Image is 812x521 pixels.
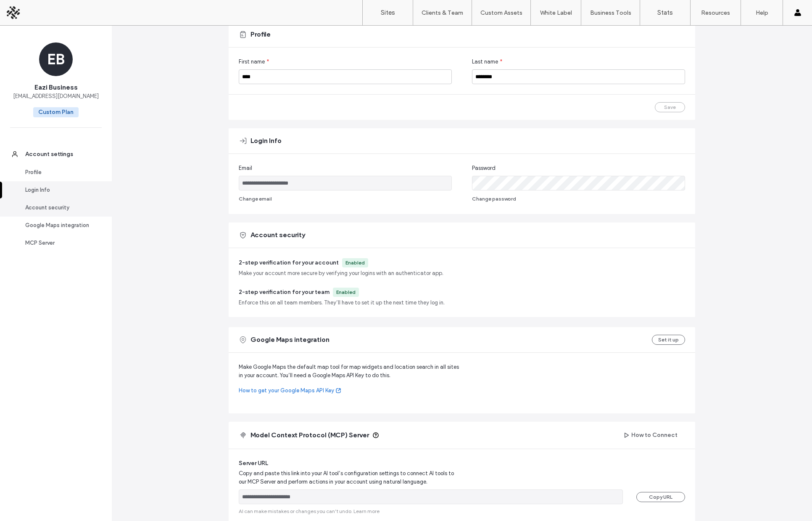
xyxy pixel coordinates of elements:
div: Account settings [25,150,94,159]
span: Server URL [239,459,268,468]
div: MCP Server [25,239,94,247]
span: Last name [472,58,498,66]
span: Email [239,164,252,172]
label: White Label [540,9,572,16]
span: Help [19,6,37,13]
label: Help [756,9,768,16]
span: Model Context Protocol (MCP) Server [250,431,369,440]
input: Email [239,176,452,190]
label: Business Tools [590,9,631,16]
span: Eazi Business [34,83,78,92]
button: How to Connect [616,428,685,442]
span: Account security [250,230,305,240]
a: How to get your Google Maps API Key [239,386,462,395]
span: First name [239,58,265,66]
span: 2-step verification for your team [239,288,330,296]
span: Copy and paste this link into your AI tool’s configuration settings to connect AI tools to our MC... [239,469,461,486]
span: Login Info [250,136,282,145]
div: Enabled [345,259,365,267]
span: Custom Plan [33,107,79,117]
label: Resources [701,9,730,16]
span: Enforce this on all team members. They’ll have to set it up the next time they log in. [239,299,445,307]
input: Password [472,176,685,190]
div: Account security [25,204,94,212]
span: Google Maps integration [250,335,330,344]
label: Stats [657,9,673,16]
input: First name [239,69,452,84]
label: Sites [381,9,395,16]
div: EB [39,42,73,76]
button: Change password [472,194,516,204]
div: Login Info [25,186,94,194]
div: Profile [25,168,94,177]
span: [EMAIL_ADDRESS][DOMAIN_NAME] [13,92,99,100]
a: Learn more [353,508,380,515]
span: Make Google Maps the default map tool for map widgets and location search in all sites in your ac... [239,363,462,380]
span: Make your account more secure by verifying your logins with an authenticator app. [239,269,443,278]
input: Last name [472,69,685,84]
span: 2-step verification for your account [239,259,339,266]
div: Google Maps integration [25,221,94,230]
span: Profile [250,30,271,39]
button: Change email [239,194,272,204]
div: Enabled [336,288,356,296]
span: AI can make mistakes or changes you can’t undo. [239,508,685,515]
label: Clients & Team [422,9,463,16]
label: Custom Assets [480,9,522,16]
span: Password [472,164,496,172]
button: Set it up [652,335,685,345]
button: Copy URL [636,492,685,502]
